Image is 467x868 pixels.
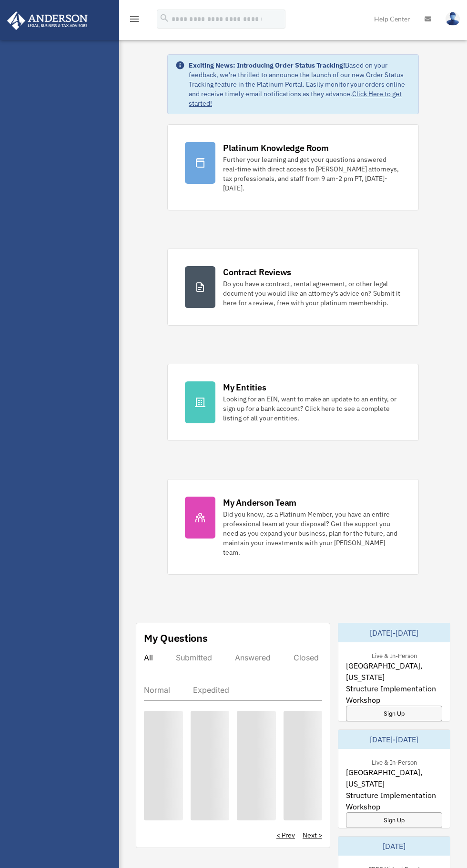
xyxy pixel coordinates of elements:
[276,830,295,840] a: < Prev
[346,660,442,683] span: [GEOGRAPHIC_DATA], [US_STATE]
[159,13,170,23] i: search
[223,509,401,557] div: Did you know, as a Platinum Member, you have an entire professional team at your disposal? Get th...
[167,124,419,210] a: Platinum Knowledge Room Further your learning and get your questions answered real-time with dire...
[223,394,401,423] div: Looking for an EIN, want to make an update to an entity, or sign up for a bank account? Click her...
[223,381,266,393] div: My Entities
[189,61,345,70] strong: Exciting News: Introducing Order Status Tracking!
[346,767,442,789] span: [GEOGRAPHIC_DATA], [US_STATE]
[338,730,450,749] div: [DATE]-[DATE]
[193,685,229,695] div: Expedited
[129,13,140,25] i: menu
[346,706,442,721] a: Sign Up
[364,650,425,660] div: Live & In-Person
[223,279,401,308] div: Do you have a contract, rental agreement, or other legal document you would like an attorney's ad...
[346,789,442,812] span: Structure Implementation Workshop
[223,142,329,154] div: Platinum Knowledge Room
[223,497,296,509] div: My Anderson Team
[129,17,140,25] a: menu
[446,12,460,26] img: User Pic
[338,623,450,642] div: [DATE]-[DATE]
[294,653,319,662] div: Closed
[364,757,425,767] div: Live & In-Person
[189,60,411,108] div: Based on your feedback, we're thrilled to announce the launch of our new Order Status Tracking fe...
[338,837,450,856] div: [DATE]
[176,653,212,662] div: Submitted
[144,631,208,645] div: My Questions
[167,479,419,575] a: My Anderson Team Did you know, as a Platinum Member, you have an entire professional team at your...
[346,683,442,706] span: Structure Implementation Workshop
[223,155,401,193] div: Further your learning and get your questions answered real-time with direct access to [PERSON_NAM...
[189,90,402,108] a: Click Here to get started!
[346,812,442,828] a: Sign Up
[167,249,419,326] a: Contract Reviews Do you have a contract, rental agreement, or other legal document you would like...
[235,653,271,662] div: Answered
[303,830,322,840] a: Next >
[144,685,170,695] div: Normal
[144,653,153,662] div: All
[167,364,419,441] a: My Entities Looking for an EIN, want to make an update to an entity, or sign up for a bank accoun...
[4,11,91,30] img: Anderson Advisors Platinum Portal
[223,266,291,278] div: Contract Reviews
